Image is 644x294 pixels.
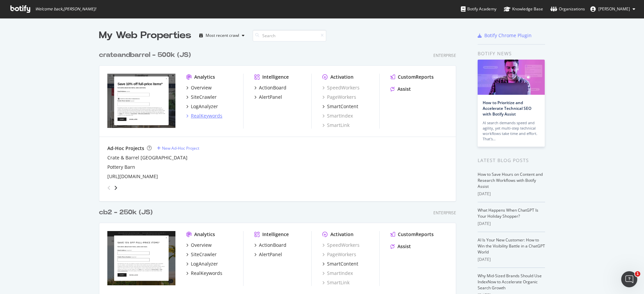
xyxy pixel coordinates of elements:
[191,84,212,91] div: Overview
[99,50,194,60] a: crateandbarrel - 500k (JS)
[254,251,282,258] a: AlertPanel
[504,6,543,12] div: Knowledge Base
[483,100,531,117] a: How to Prioritize and Accelerate Technical SEO with Botify Assist
[259,94,282,100] div: AlertPanel
[322,279,350,286] a: SmartLink
[598,6,630,12] span: Jianna Domingo
[194,74,215,80] div: Analytics
[322,261,358,267] a: SmartContent
[322,103,358,110] a: SmartContent
[206,33,239,38] div: Most recent crawl
[478,221,545,227] div: [DATE]
[397,86,411,92] div: Assist
[621,271,637,287] iframe: Intercom live chat
[398,74,434,80] div: CustomReports
[191,270,222,277] div: RealKeywords
[191,94,217,100] div: SiteCrawler
[330,231,354,238] div: Activation
[461,6,496,12] div: Botify Academy
[99,29,191,42] div: My Web Properties
[107,145,144,152] div: Ad-Hoc Projects
[191,261,218,267] div: LogAnalyzer
[186,251,217,258] a: SiteCrawler
[259,251,282,258] div: AlertPanel
[107,173,158,180] a: [URL][DOMAIN_NAME]
[478,273,542,291] a: Why Mid-Sized Brands Should Use IndexNow to Accelerate Organic Search Growth
[478,32,532,39] a: Botify Chrome Plugin
[99,208,153,217] div: cb2 - 250k (JS)
[157,145,199,151] a: New Ad-Hoc Project
[322,122,350,129] a: SmartLink
[194,231,215,238] div: Analytics
[478,171,543,189] a: How to Save Hours on Content and Research Workflows with Botify Assist
[322,84,360,91] a: SpeedWorkers
[322,270,353,277] a: SmartIndex
[478,50,545,57] div: Botify news
[635,271,640,277] span: 1
[35,6,96,12] span: Welcome back, [PERSON_NAME] !
[262,74,289,80] div: Intelligence
[186,94,217,100] a: SiteCrawler
[186,84,212,91] a: Overview
[262,231,289,238] div: Intelligence
[113,185,118,191] div: angle-right
[186,113,222,119] a: RealKeywords
[390,74,434,80] a: CustomReports
[322,242,360,248] a: SpeedWorkers
[253,30,326,42] input: Search
[398,231,434,238] div: CustomReports
[254,84,286,91] a: ActionBoard
[322,251,356,258] a: PageWorkers
[107,164,135,170] a: Pottery Barn
[191,113,222,119] div: RealKeywords
[99,50,191,60] div: crateandbarrel - 500k (JS)
[390,231,434,238] a: CustomReports
[322,94,356,100] a: PageWorkers
[433,210,456,216] div: Enterprise
[478,207,538,219] a: What Happens When ChatGPT Is Your Holiday Shopper?
[390,243,411,250] a: Assist
[478,191,545,197] div: [DATE]
[327,261,358,267] div: SmartContent
[191,242,212,248] div: Overview
[478,256,545,263] div: [DATE]
[478,157,545,164] div: Latest Blog Posts
[107,154,187,161] a: Crate & Barrel [GEOGRAPHIC_DATA]
[186,270,222,277] a: RealKeywords
[259,84,286,91] div: ActionBoard
[327,103,358,110] div: SmartContent
[330,74,354,80] div: Activation
[186,103,218,110] a: LogAnalyzer
[107,231,175,285] img: cb2.com
[259,242,286,248] div: ActionBoard
[186,242,212,248] a: Overview
[585,4,641,14] button: [PERSON_NAME]
[99,208,155,217] a: cb2 - 250k (JS)
[478,60,545,95] img: How to Prioritize and Accelerate Technical SEO with Botify Assist
[483,120,540,142] div: AI search demands speed and agility, yet multi-step technical workflows take time and effort. Tha...
[322,113,353,119] a: SmartIndex
[390,86,411,92] a: Assist
[478,237,545,255] a: AI Is Your New Customer: How to Win the Visibility Battle in a ChatGPT World
[197,30,247,41] button: Most recent crawl
[191,103,218,110] div: LogAnalyzer
[191,251,217,258] div: SiteCrawler
[105,182,113,193] div: angle-left
[397,243,411,250] div: Assist
[107,74,175,128] img: crateandbarrel.com
[550,6,585,12] div: Organizations
[254,94,282,100] a: AlertPanel
[254,242,286,248] a: ActionBoard
[162,145,199,151] div: New Ad-Hoc Project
